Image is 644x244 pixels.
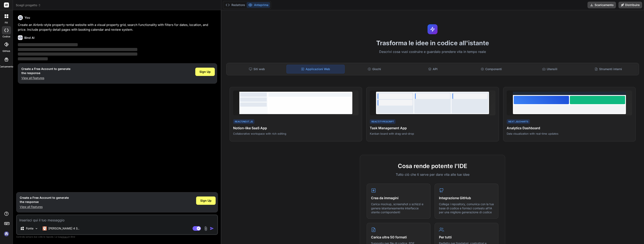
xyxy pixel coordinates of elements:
[224,2,247,8] button: Redattore
[396,172,469,177] font: Tutto ciò che ti serve per dare vita alle tue idee
[595,3,613,7] font: Scaricamento
[376,39,489,47] font: Trasforma le idee in codice all'istante
[68,235,75,238] font: in Bind
[254,3,268,7] font: Anteprima
[18,23,217,32] p: Create an Airbnb-style property rental website with a visual property grid, search functionality ...
[20,205,69,209] p: View all Features
[253,67,265,71] font: Siti web
[233,126,359,131] h4: Notion-like SaaS App
[398,162,467,170] font: Cosa rende potente l'IDE
[24,36,34,40] h6: Bind AI
[203,226,208,231] img: attaccamento
[25,16,30,20] h6: You
[43,226,47,231] img: Claude 4 Sonetto
[18,52,137,56] span: ‌
[18,48,137,51] span: ‌
[18,43,78,46] span: ‌
[35,227,38,230] img: Scegli i modelli
[200,199,211,203] span: Sign Up
[371,196,398,200] font: Crea da immagini
[587,2,616,8] button: Scaricamento
[485,67,502,71] font: Componenti
[233,119,254,124] div: React/Next.js
[547,67,557,71] font: Utensili
[16,235,61,238] font: Controlla sempre due volte le risposte. La tua
[433,67,438,71] font: API
[48,227,79,230] font: [PERSON_NAME] 4 S..
[370,132,495,135] p: Kanban board with drag-and-drop
[3,230,10,237] img: registrazione
[371,202,423,214] font: Carica mockup, screenshot o schizzi e genera istantaneamente interfacce utente corrispondenti
[247,2,270,8] button: Anteprima
[507,119,530,124] div: Next.js/Charts
[210,226,214,231] img: icona
[26,227,33,230] font: Fonte
[372,67,381,71] font: Giochi
[21,67,70,75] h1: Create a Free Account to generate the response
[2,35,10,38] font: codice
[199,70,211,74] span: Sign Up
[20,196,69,204] h1: Create a Free Account to generate the response
[379,50,486,54] font: Descrivi cosa vuoi costruire e guardalo prendere vita in tempo reale
[371,235,407,239] font: Carica oltre 50 formati
[231,3,245,7] font: Redattore
[16,3,37,7] font: Scegli progetto
[61,235,68,238] font: privacy
[233,132,359,135] p: Collaborative workspace with rich editing
[439,235,452,239] font: Per tutti
[18,57,48,60] span: ‌
[5,21,8,24] font: fili
[507,126,632,131] h4: Analytics Dashboard
[439,202,494,214] font: Collega i repository, comunica con la tua base di codice e fornisci contesto all'IA per una migli...
[370,126,495,131] h4: Task Management App
[370,119,396,124] div: React/TypeScript
[306,67,330,71] font: Applicazioni Web
[21,76,70,80] p: View all Features
[599,67,622,71] font: Strumenti interni
[439,196,471,200] font: Integrazione GitHub
[507,132,632,135] p: Data visualization with real-time updates
[618,2,642,8] button: Distribuire
[625,3,640,7] font: Distribuire
[2,50,10,52] font: GitHub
